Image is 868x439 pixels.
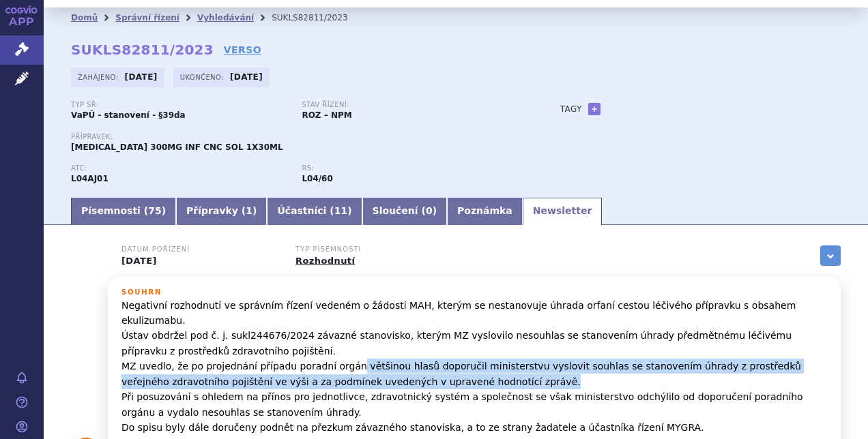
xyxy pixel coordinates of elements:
[71,142,283,152] span: [MEDICAL_DATA] 300MG INF CNC SOL 1X30ML
[447,198,523,225] a: Poznámka
[121,245,278,254] h3: Datum pořízení
[426,205,433,216] span: 0
[230,72,263,82] strong: [DATE]
[560,101,582,117] h3: Tagy
[302,101,519,109] p: Stav řízení:
[295,256,355,266] a: Rozhodnutí
[71,13,98,22] a: Domů
[224,43,261,57] a: VERSO
[588,103,601,115] a: +
[302,164,519,172] p: RS:
[820,245,841,266] a: zobrazit vše
[176,198,267,225] a: Přípravky (1)
[267,198,362,225] a: Účastníci (11)
[272,7,365,28] li: SUKLS82811/2023
[121,256,278,267] p: [DATE]
[71,110,186,120] strong: VaPÚ - stanovení - §39da
[71,42,214,58] strong: SUKLS82811/2023
[180,72,227,82] span: Ukončeno:
[71,198,176,225] a: Písemnosti (75)
[71,164,288,172] p: ATC:
[121,288,827,297] h3: Souhrn
[523,198,603,225] a: Newsletter
[71,174,108,183] strong: EKULIZUMAB
[197,13,254,22] a: Vyhledávání
[295,245,452,254] h3: Typ písemnosti
[115,13,179,22] a: Správní řízení
[125,72,158,82] strong: [DATE]
[71,133,533,141] p: Přípravek:
[362,198,447,225] a: Sloučení (0)
[302,174,332,183] strong: ekulizumab
[148,205,161,216] span: 75
[78,72,121,82] span: Zahájeno:
[334,205,347,216] span: 11
[302,110,351,120] strong: ROZ – NPM
[121,298,827,436] p: Negativní rozhodnutí ve správním řízení vedeném o žádosti MAH, kterým se nestanovuje úhrada orfan...
[71,101,288,109] p: Typ SŘ:
[246,205,252,216] span: 1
